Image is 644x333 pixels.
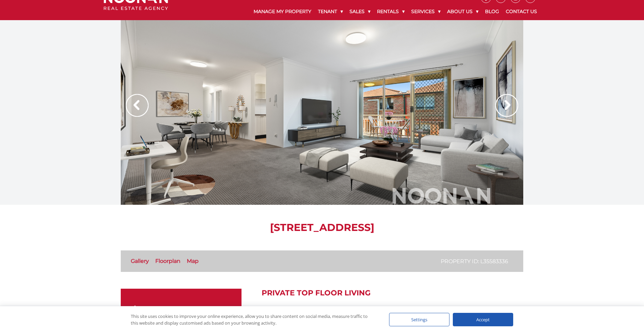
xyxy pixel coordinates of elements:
h2: Private Top Floor Living [262,289,523,297]
a: Sales [346,3,374,20]
a: Blog [482,3,502,20]
a: About Us [444,3,482,20]
div: Settings [389,313,449,326]
a: Gallery [131,258,149,264]
a: Tenant [315,3,346,20]
a: Map [187,258,199,264]
a: Services [408,3,444,20]
div: Accept [453,313,513,326]
img: Arrow slider [495,94,518,117]
div: This site uses cookies to improve your online experience, allow you to share content on social me... [131,313,376,326]
p: Property ID: L35583336 [441,257,508,266]
a: Contact Us [502,3,540,20]
a: Manage My Property [250,3,315,20]
a: Rentals [374,3,408,20]
img: Arrow slider [126,94,149,117]
a: Floorplan [155,258,180,264]
h1: [STREET_ADDRESS] [121,222,523,234]
span: $829,000 [131,304,193,320]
